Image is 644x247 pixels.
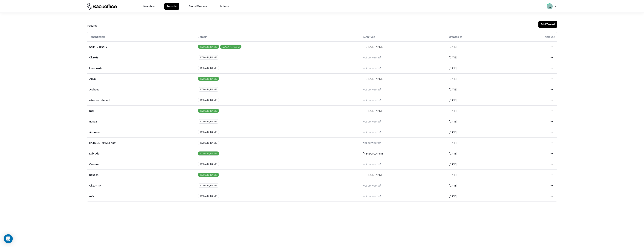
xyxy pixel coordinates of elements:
div: [DOMAIN_NAME] [198,55,219,60]
button: Add Tenant [538,21,557,28]
th: Created at [447,32,508,41]
div: [DOMAIN_NAME] [198,130,219,134]
td: e2e-test-tenant [87,95,195,105]
span: not connected [363,98,380,102]
div: [DOMAIN_NAME] [198,119,219,124]
td: [DATE] [447,127,508,137]
span: [PERSON_NAME] [363,152,384,155]
span: [PERSON_NAME] [363,45,384,48]
button: Global Vendors [186,3,210,10]
button: Overview [141,3,157,10]
td: bausch [87,169,195,180]
td: Amazon [87,127,195,137]
span: not connected [363,184,380,187]
td: [DATE] [447,52,508,63]
td: [DATE] [447,116,508,127]
td: Caesars [87,159,195,169]
span: not connected [363,88,380,91]
div: [DOMAIN_NAME] [198,162,219,166]
td: [DATE] [447,137,508,148]
div: [DOMAIN_NAME] [198,151,219,156]
div: [DOMAIN_NAME] [198,77,219,81]
td: [DATE] [447,63,508,73]
td: Archaea [87,84,195,95]
th: Auth type [361,32,447,41]
div: [DOMAIN_NAME] [198,98,219,102]
td: [DATE] [447,148,508,159]
td: [DATE] [447,180,508,191]
div: [DOMAIN_NAME] [198,173,219,177]
span: [PERSON_NAME] [363,77,384,80]
span: not connected [363,56,380,59]
span: not connected [363,162,380,166]
td: [DATE] [447,191,508,201]
td: [DATE] [447,84,508,95]
td: mfa [87,191,195,201]
div: [DOMAIN_NAME] [198,109,219,113]
td: [DATE] [447,73,508,84]
div: [DOMAIN_NAME] [198,141,219,145]
div: [DOMAIN_NAME] [220,45,241,49]
td: mor [87,105,195,116]
th: Domain [195,32,361,41]
td: [DATE] [447,95,508,105]
td: [DATE] [447,159,508,169]
span: [PERSON_NAME] [363,109,384,112]
td: Lemonade [87,63,195,73]
span: not connected [363,130,380,134]
div: [DOMAIN_NAME] [198,66,219,70]
button: Actions [217,3,231,10]
td: Claroty [87,52,195,63]
td: Shift-Security [87,41,195,52]
span: not connected [363,120,380,123]
span: [PERSON_NAME] [363,173,384,176]
div: Tenants [87,23,98,28]
td: Aqua [87,73,195,84]
td: aqua2 [87,116,195,127]
button: Tenants [164,3,179,10]
span: not connected [363,194,380,198]
div: [DOMAIN_NAME] [198,45,219,49]
td: [DATE] [447,169,508,180]
td: [DATE] [447,41,508,52]
th: Tenant name [87,32,195,41]
div: [DOMAIN_NAME] [198,194,219,198]
div: Open Intercom Messenger [4,234,13,243]
td: [DATE] [447,105,508,116]
td: Okta- TIN [87,180,195,191]
div: [DOMAIN_NAME] [198,87,219,92]
span: not connected [363,66,380,70]
td: [PERSON_NAME]-test [87,137,195,148]
td: Labrador [87,148,195,159]
div: [DOMAIN_NAME] [198,183,219,188]
th: Amount [508,32,557,41]
span: not connected [363,141,380,144]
